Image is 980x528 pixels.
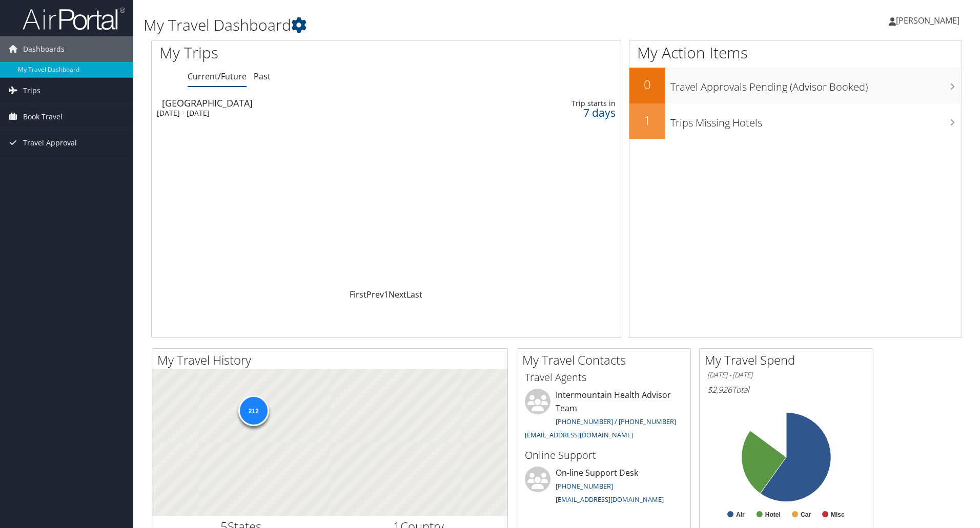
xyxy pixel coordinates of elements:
[389,289,406,300] a: Next
[406,289,422,300] a: Last
[707,384,732,395] span: $2,926
[736,511,745,518] text: Air
[144,14,695,36] h1: My Travel Dashboard
[801,511,811,518] text: Car
[707,384,865,395] h6: Total
[350,289,366,300] a: First
[188,71,247,82] a: Current/Future
[509,99,615,108] div: Trip starts in
[629,42,962,64] h1: My Action Items
[23,36,65,62] span: Dashboards
[556,481,613,491] a: [PHONE_NUMBER]
[23,104,63,130] span: Book Travel
[522,351,690,369] h2: My Travel Contacts
[556,417,676,426] a: [PHONE_NUMBER] / [PHONE_NUMBER]
[509,108,615,117] div: 7 days
[23,130,77,156] span: Travel Approval
[765,511,781,518] text: Hotel
[525,448,683,462] h3: Online Support
[525,430,633,439] a: [EMAIL_ADDRESS][DOMAIN_NAME]
[159,42,418,64] h1: My Trips
[384,289,389,300] a: 1
[629,76,665,93] h2: 0
[23,7,125,31] img: airportal-logo.png
[520,389,688,443] li: Intermountain Health Advisor Team
[23,78,40,103] span: Trips
[254,71,271,82] a: Past
[707,370,865,380] h6: [DATE] - [DATE]
[831,511,845,518] text: Misc
[556,495,664,504] a: [EMAIL_ADDRESS][DOMAIN_NAME]
[670,111,962,130] h3: Trips Missing Hotels
[896,15,959,26] span: [PERSON_NAME]
[366,289,384,300] a: Prev
[629,112,665,129] h2: 1
[629,68,962,103] a: 0Travel Approvals Pending (Advisor Booked)
[670,75,962,94] h3: Travel Approvals Pending (Advisor Booked)
[157,109,444,118] div: [DATE] - [DATE]
[705,351,873,369] h2: My Travel Spend
[525,370,683,385] h3: Travel Agents
[238,395,269,426] div: 212
[520,467,688,509] li: On-line Support Desk
[162,98,450,108] div: [GEOGRAPHIC_DATA]
[889,5,970,36] a: [PERSON_NAME]
[157,351,507,369] h2: My Travel History
[629,103,962,139] a: 1Trips Missing Hotels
